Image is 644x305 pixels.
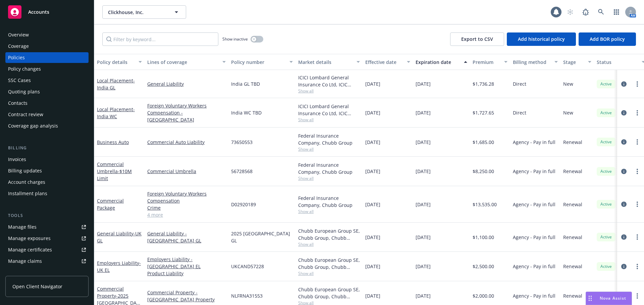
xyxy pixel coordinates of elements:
[513,234,555,241] span: Agency - Pay in full
[633,292,641,300] a: more
[231,80,260,87] span: India GL TBD
[513,263,555,270] span: Agency - Pay in full
[620,138,628,146] a: circleInformation
[473,168,494,175] span: $8,250.00
[298,132,360,146] div: Federal Insurance Company, Chubb Group
[298,286,360,300] div: Chubb European Group SE, Chubb Group, Chubb Group (International)
[298,241,360,247] span: Show all
[450,32,504,46] button: Export to CSV
[8,188,47,199] div: Installment plans
[12,283,62,290] span: Open Client Navigator
[97,106,135,120] span: - India WC
[470,54,510,70] button: Premium
[231,201,256,208] span: D02920189
[600,295,626,301] span: Nova Assist
[365,263,380,270] span: [DATE]
[620,233,628,241] a: circleInformation
[365,109,380,116] span: [DATE]
[5,233,89,244] a: Manage exposures
[147,139,226,146] a: Commercial Auto Liability
[97,168,132,181] span: - $10M Limit
[620,167,628,175] a: circleInformation
[5,222,89,232] a: Manage files
[231,59,285,66] div: Policy number
[147,102,226,123] a: Foreign Voluntary Workers Compensation - [GEOGRAPHIC_DATA]
[5,109,89,120] a: Contract review
[599,139,613,145] span: Active
[365,292,380,299] span: [DATE]
[518,36,565,42] span: Add historical policy
[97,260,141,273] span: - UK EL
[97,161,132,181] a: Commercial Umbrella
[563,109,573,116] span: New
[8,41,29,52] div: Coverage
[365,59,403,66] div: Effective date
[5,3,89,21] a: Accounts
[231,230,293,244] span: 2025 [GEOGRAPHIC_DATA] GL
[298,74,360,88] div: ICICI Lombard General Insurance Co Ltd, ICIC Lombard
[8,75,31,86] div: SSC Cases
[513,80,526,87] span: Direct
[5,267,89,278] a: Manage BORs
[145,54,228,70] button: Lines of coverage
[416,292,431,299] span: [DATE]
[633,167,641,175] a: more
[513,59,550,66] div: Billing method
[28,9,49,15] span: Accounts
[5,188,89,199] a: Installment plans
[8,165,42,176] div: Billing updates
[147,270,226,277] a: Product Liability
[147,204,226,211] a: Crime
[590,36,625,42] span: Add BOR policy
[416,234,431,241] span: [DATE]
[298,227,360,241] div: Chubb European Group SE, Chubb Group, Chubb Group (International)
[5,256,89,266] a: Manage claims
[363,54,413,70] button: Effective date
[416,168,431,175] span: [DATE]
[5,177,89,187] a: Account charges
[97,230,142,244] span: - UK GL
[416,263,431,270] span: [DATE]
[620,262,628,271] a: circleInformation
[513,139,555,146] span: Agency - Pay in full
[298,209,360,214] span: Show all
[473,80,494,87] span: $1,736.28
[298,117,360,123] span: Show all
[473,234,494,241] span: $1,100.00
[599,110,613,116] span: Active
[620,80,628,88] a: circleInformation
[147,289,226,303] a: Commercial Property - [GEOGRAPHIC_DATA] Property
[5,121,89,131] a: Coverage gap analysis
[97,77,135,91] span: - India GL
[5,75,89,86] a: SSC Cases
[8,29,29,40] div: Overview
[563,292,582,299] span: Renewal
[473,139,494,146] span: $1,685.00
[222,36,248,42] span: Show inactive
[579,5,592,19] a: Report a Bug
[5,145,89,151] div: Billing
[97,230,142,244] a: General Liability
[296,54,363,70] button: Market details
[8,154,26,165] div: Invoices
[102,32,218,46] input: Filter by keyword...
[599,81,613,87] span: Active
[365,201,380,208] span: [DATE]
[633,200,641,208] a: more
[8,177,45,187] div: Account charges
[8,256,42,266] div: Manage claims
[8,233,51,244] div: Manage exposures
[473,59,500,66] div: Premium
[147,168,226,175] a: Commercial Umbrella
[365,168,380,175] span: [DATE]
[298,161,360,175] div: Federal Insurance Company, Chubb Group
[5,86,89,97] a: Quoting plans
[147,230,226,244] a: General Liability - [GEOGRAPHIC_DATA] GL
[231,168,253,175] span: 56728568
[507,32,576,46] button: Add historical policy
[147,80,226,87] a: General Liability
[365,234,380,241] span: [DATE]
[563,5,577,19] a: Start snowing
[365,80,380,87] span: [DATE]
[8,267,40,278] div: Manage BORs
